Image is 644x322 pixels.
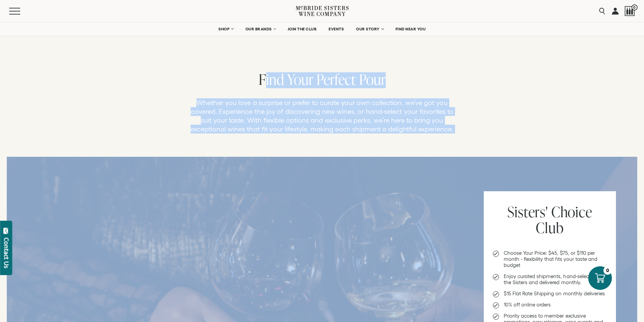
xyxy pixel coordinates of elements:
[259,69,284,89] span: Find
[356,27,380,31] span: OUR STORY
[287,69,313,89] span: Your
[631,4,638,10] span: 0
[359,69,386,89] span: Pour
[493,273,607,286] li: Enjoy curated shipments, hand-selected by the Sisters and delivered monthly.
[493,291,607,297] li: $15 Flat Rate Shipping on monthly deliveries
[3,238,10,268] div: Contact Us
[9,8,33,15] button: Mobile Menu Trigger
[493,302,607,308] li: 10% off online orders
[288,27,317,31] span: JOIN THE CLUB
[603,266,612,275] div: 0
[536,218,564,238] span: Club
[493,250,607,268] li: Choose Your Price: $45, $75, or $110 per month - flexibility that fits your taste and budget
[324,22,348,36] a: EVENTS
[551,202,592,222] span: Choice
[352,22,388,36] a: OUR STORY
[241,22,280,36] a: OUR BRANDS
[507,202,548,222] span: Sisters'
[391,22,430,36] a: FIND NEAR YOU
[396,27,426,31] span: FIND NEAR YOU
[214,22,238,36] a: SHOP
[245,27,272,31] span: OUR BRANDS
[187,98,457,133] p: Whether you love a surprise or prefer to curate your own collection, we’ve got you covered. Exper...
[329,27,344,31] span: EVENTS
[218,27,230,31] span: SHOP
[283,22,321,36] a: JOIN THE CLUB
[316,69,356,89] span: Perfect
